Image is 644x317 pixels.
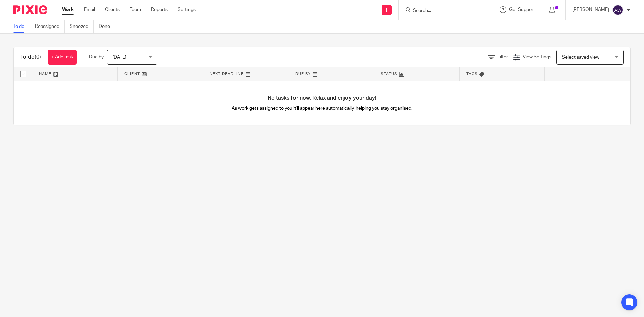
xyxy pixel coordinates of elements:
span: View Settings [523,55,551,59]
a: Reassigned [35,20,65,33]
a: Clients [105,6,120,13]
a: Reports [151,6,168,13]
a: + Add task [48,50,77,65]
img: svg%3E [612,5,623,15]
a: Done [99,20,115,33]
a: Email [84,6,95,13]
a: Snoozed [70,20,94,33]
p: As work gets assigned to you it'll appear here automatically, helping you stay organised. [168,105,476,112]
a: Work [62,6,74,13]
p: Due by [89,54,104,60]
span: (0) [35,54,41,60]
span: Filter [497,55,508,59]
a: Team [130,6,141,13]
a: Settings [178,6,196,13]
span: Get Support [509,7,535,12]
input: Search [412,8,473,14]
a: To do [13,20,30,33]
img: Pixie [13,5,47,14]
p: [PERSON_NAME] [572,6,609,13]
span: Tags [466,72,478,76]
span: Select saved view [562,55,599,60]
h1: To do [20,54,41,61]
h4: No tasks for now. Relax and enjoy your day! [14,95,630,102]
span: [DATE] [112,55,126,60]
